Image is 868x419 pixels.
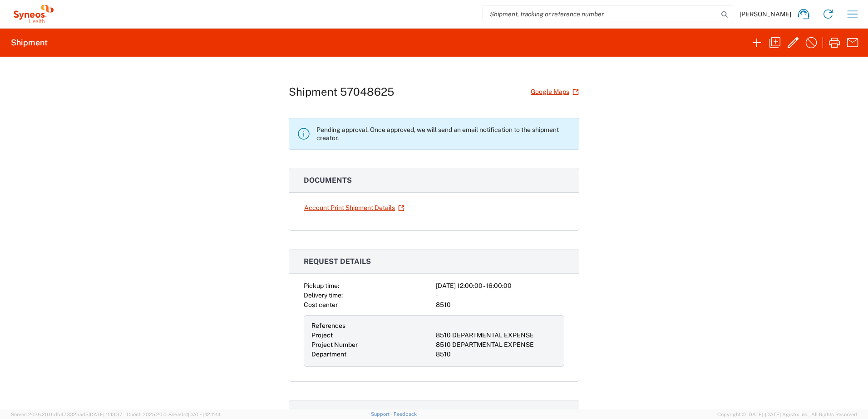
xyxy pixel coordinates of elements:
span: Client: 2025.20.0-8c6e0cf [127,412,221,417]
span: Documents [304,176,352,185]
a: Feedback [394,411,417,417]
p: Pending approval. Once approved, we will send an email notification to the shipment creator. [316,126,572,142]
div: 8510 [436,300,564,310]
div: Project [311,331,432,340]
div: 8510 [436,350,557,359]
div: 8510 DEPARTMENTAL EXPENSE [436,331,557,340]
span: [DATE] 12:11:14 [188,412,221,417]
span: References [311,322,345,329]
span: Pickup time: [304,282,339,289]
div: Project Number [311,340,432,350]
div: - [436,291,564,300]
h1: Shipment 57048625 [289,85,394,98]
h2: Shipment [11,37,48,48]
div: Department [311,350,432,359]
a: Support [371,411,394,417]
span: Copyright © [DATE]-[DATE] Agistix Inc., All Rights Reserved [717,410,857,419]
span: Request details [304,257,371,266]
a: Account Print Shipment Details [304,200,405,216]
span: Requester information [304,408,403,417]
span: Delivery time: [304,292,343,299]
span: [DATE] 11:13:37 [89,412,123,417]
a: Google Maps [530,84,579,100]
div: [DATE] 12:00:00 - 16:00:00 [436,281,564,291]
div: 8510 DEPARTMENTAL EXPENSE [436,340,557,350]
span: Server: 2025.20.0-db47332bad5 [11,412,123,417]
input: Shipment, tracking or reference number [483,5,718,23]
span: Cost center [304,301,338,308]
